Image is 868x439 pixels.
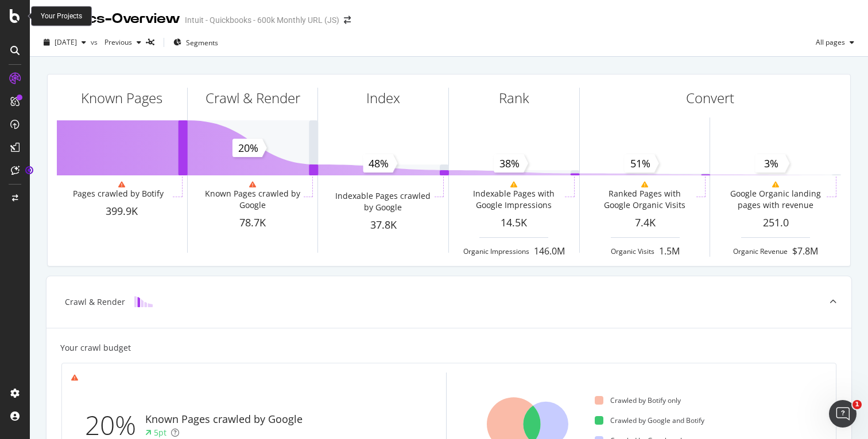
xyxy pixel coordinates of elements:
[100,37,132,47] span: Previous
[57,204,187,219] div: 399.9K
[852,400,862,409] span: 1
[185,14,339,26] div: Intuit - Quickbooks - 600k Monthly URL (JS)
[203,188,301,211] div: Known Pages crawled by Google
[91,37,100,47] span: vs
[154,427,166,438] div: 5pt
[344,16,351,24] div: arrow-right-arrow-left
[134,296,153,307] img: block-icon
[449,215,579,230] div: 14.5K
[39,9,180,29] div: Analytics - Overview
[318,218,448,233] div: 37.8K
[65,296,125,308] div: Crawl & Render
[334,190,432,213] div: Indexable Pages crawled by Google
[811,33,859,52] button: All pages
[73,188,164,199] div: Pages crawled by Botify
[829,400,857,428] iframe: Intercom live chat
[60,342,131,354] div: Your crawl budget
[186,38,218,48] span: Segments
[463,246,529,256] div: Organic Impressions
[169,33,223,52] button: Segments
[595,416,704,425] div: Crawled by Google and Botify
[465,188,563,211] div: Indexable Pages with Google Impressions
[499,88,529,108] div: Rank
[100,33,146,52] button: Previous
[811,37,845,47] span: All pages
[366,88,400,108] div: Index
[24,165,34,175] div: Tooltip anchor
[206,88,300,108] div: Crawl & Render
[145,412,303,427] div: Known Pages crawled by Google
[41,11,82,21] div: Your Projects
[595,395,681,405] div: Crawled by Botify only
[81,88,162,108] div: Known Pages
[534,245,565,258] div: 146.0M
[55,37,77,47] span: 2025 Sep. 5th
[188,215,318,230] div: 78.7K
[39,33,91,52] button: [DATE]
